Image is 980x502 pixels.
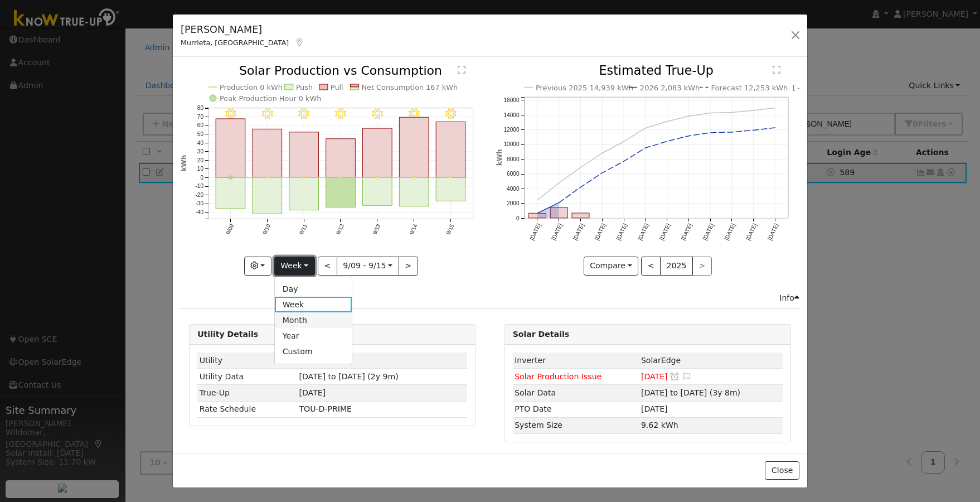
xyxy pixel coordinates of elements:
text: Production 0 kWh [220,83,283,91]
text:  [773,66,780,75]
text: 70 [197,114,204,120]
circle: onclick="" [578,166,583,170]
text:  [458,65,465,74]
text: 14000 [503,112,520,118]
circle: onclick="" [686,114,691,119]
text: [DATE] [615,223,628,242]
rect: onclick="" [550,207,567,218]
circle: onclick="" [266,177,268,179]
circle: onclick="" [600,171,604,175]
text: 0 [201,175,204,181]
rect: onclick="" [253,178,282,214]
text: 30 [197,149,204,155]
circle: onclick="" [708,111,712,115]
text: Estimated True-Up [599,64,714,78]
circle: onclick="" [686,134,691,138]
text: [DATE] [658,223,672,242]
text: kWh [180,155,188,172]
circle: onclick="" [600,151,604,156]
span: Solar Production Issue [515,372,601,381]
text: [DATE] [745,223,758,242]
circle: onclick="" [413,177,415,179]
text: [DATE] [723,223,736,242]
text: -30 [196,201,204,207]
rect: onclick="" [289,178,319,211]
text: [DATE] [550,223,564,242]
text: [DATE] [572,223,585,242]
rect: onclick="" [436,178,466,201]
text: [DATE] [594,223,607,242]
a: Map [294,38,304,47]
button: Compare [584,257,639,276]
span: ID: JQRJCFPGJ, authorized: 02/06/24 [299,356,315,365]
button: Week [274,257,315,276]
text: 10 [197,166,204,172]
circle: onclick="" [643,146,647,151]
text: kWh [496,149,503,166]
strong: Solar Details [513,330,569,339]
rect: onclick="" [363,178,392,206]
a: Week [275,297,352,312]
circle: onclick="" [622,139,626,144]
circle: onclick="" [730,130,734,134]
rect: onclick="" [253,129,282,178]
text: [DATE] [528,223,542,242]
circle: onclick="" [450,177,452,179]
td: PTO Date [513,401,639,417]
text: Solar Production vs Consumption [239,64,442,78]
rect: onclick="" [326,178,356,207]
rect: onclick="" [400,118,429,178]
circle: onclick="" [664,119,669,124]
text: Pull [331,83,343,91]
a: Custom [275,344,352,360]
td: Utility [197,353,297,369]
i: 9/10 - Clear [262,108,273,119]
circle: onclick="" [622,160,626,164]
text: Peak Production Hour 0 kWh [220,94,322,103]
text: 10000 [503,142,520,148]
rect: onclick="" [326,139,356,177]
rect: onclick="" [289,132,319,177]
circle: onclick="" [535,211,539,216]
i: 9/11 - Clear [299,108,310,119]
td: Utility Data [197,369,297,385]
text: 12000 [503,127,520,133]
text: 9/09 [225,223,235,236]
text: -20 [196,192,204,198]
rect: onclick="" [216,119,245,177]
circle: onclick="" [376,177,379,179]
circle: onclick="" [708,131,712,135]
text: 9/15 [445,223,455,236]
circle: onclick="" [751,108,755,113]
text: Push [296,83,313,91]
text: 0 [516,215,519,221]
text: 6000 [507,171,520,177]
text: 9/14 [409,223,419,236]
text: 2000 [507,201,520,207]
rect: onclick="" [572,213,589,218]
i: 9/13 - Clear [372,108,383,119]
text: Previous 2025 14,939 kWh [536,84,633,92]
rect: onclick="" [528,214,546,219]
span: ID: 257461, authorized: 02/14/24 [641,356,681,365]
button: < [318,257,337,276]
rect: onclick="" [436,122,466,178]
circle: onclick="" [229,176,232,180]
text: 4000 [507,186,520,192]
button: > [399,257,418,276]
text: 80 [197,105,204,112]
circle: onclick="" [578,185,583,190]
h5: [PERSON_NAME] [181,22,304,37]
text: [DATE] [766,223,780,242]
text: 60 [197,123,204,129]
a: Snooze this issue [670,372,680,381]
span: [DATE] [641,372,668,381]
circle: onclick="" [556,181,561,185]
text: [DATE] [637,223,650,242]
text: 40 [197,140,204,146]
rect: onclick="" [363,129,392,178]
i: 9/09 - Clear [225,108,236,119]
button: 2025 [660,257,693,276]
circle: onclick="" [303,177,305,179]
rect: onclick="" [400,178,429,207]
